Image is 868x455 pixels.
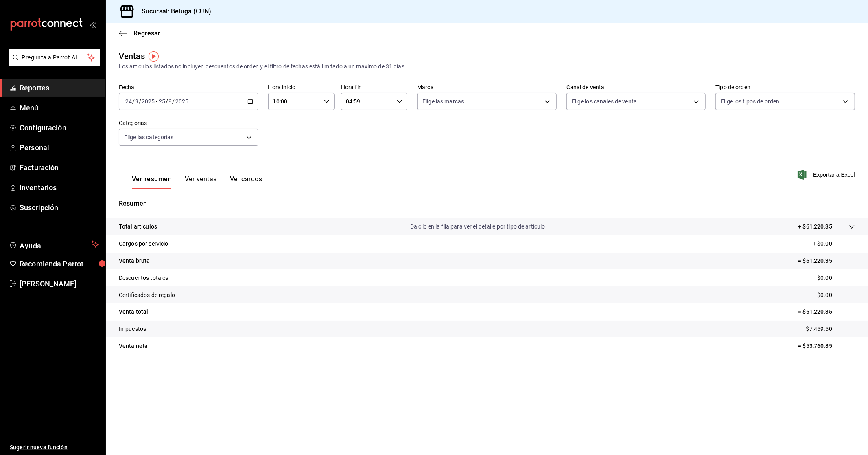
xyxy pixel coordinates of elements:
span: - [156,98,157,105]
input: -- [135,98,139,105]
p: - $0.00 [814,291,855,299]
p: Venta neta [119,342,148,350]
p: Da clic en la fila para ver el detalle por tipo de artículo [410,222,545,231]
p: - $7,459.50 [803,325,855,333]
p: Venta bruta [119,257,150,265]
span: / [173,98,175,105]
input: -- [125,98,132,105]
label: Categorías [119,121,258,126]
span: Ayuda [20,240,88,249]
p: + $61,220.35 [798,222,832,231]
button: Ver cargos [230,175,262,189]
input: ---- [175,98,189,105]
p: = $53,760.85 [798,342,855,350]
img: Tooltip marker [149,51,159,62]
p: - $0.00 [814,274,855,282]
h3: Sucursal: Beluga (CUN) [135,7,211,16]
button: Exportar a Excel [799,170,855,180]
span: Elige los tipos de orden [721,97,779,106]
button: Regresar [119,29,160,37]
span: Elige los canales de venta [572,97,637,106]
button: Pregunta a Parrot AI [9,49,100,66]
input: -- [168,98,173,105]
span: Pregunta a Parrot AI [22,53,87,62]
p: = $61,220.35 [798,257,855,265]
p: Venta total [119,308,148,316]
p: Descuentos totales [119,274,168,282]
input: ---- [141,98,155,105]
button: Ver resumen [132,175,172,189]
span: Elige las marcas [422,97,464,106]
span: Regresar [133,29,160,37]
p: Certificados de regalo [119,291,175,299]
a: Pregunta a Parrot AI [6,59,100,68]
span: Suscripción [20,202,99,213]
div: Los artículos listados no incluyen descuentos de orden y el filtro de fechas está limitado a un m... [119,62,855,71]
span: Menú [20,102,99,113]
span: Facturación [20,162,99,173]
p: Total artículos [119,222,157,231]
label: Marca [417,85,557,90]
span: Elige las categorías [124,133,174,141]
label: Fecha [119,85,258,90]
input: -- [158,98,166,105]
div: Ventas [119,50,145,62]
span: / [166,98,168,105]
span: [PERSON_NAME] [20,278,99,289]
span: Reportes [20,82,99,93]
span: Inventarios [20,182,99,193]
p: = $61,220.35 [798,308,855,316]
span: / [139,98,141,105]
p: Cargos por servicio [119,240,168,248]
p: Resumen [119,199,855,209]
div: navigation tabs [132,175,262,189]
button: open_drawer_menu [90,21,96,28]
span: Configuración [20,122,99,133]
button: Ver ventas [185,175,217,189]
span: Personal [20,142,99,153]
span: / [132,98,135,105]
span: Recomienda Parrot [20,258,99,269]
label: Tipo de orden [715,85,855,90]
label: Hora fin [341,85,407,90]
label: Hora inicio [268,85,335,90]
p: Impuestos [119,325,146,333]
span: Sugerir nueva función [10,443,99,452]
label: Canal de venta [566,85,706,90]
p: + $0.00 [813,240,855,248]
